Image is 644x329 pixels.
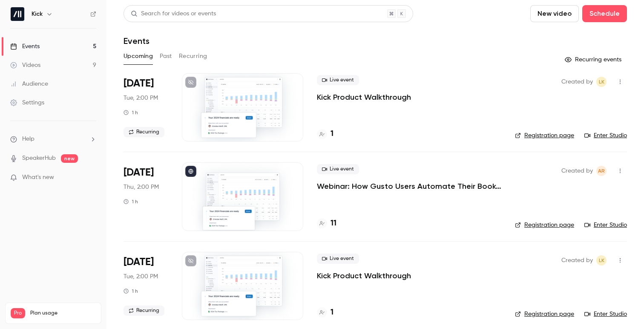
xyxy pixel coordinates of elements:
div: Settings [10,98,44,107]
a: Enter Studio [584,131,627,140]
a: Registration page [515,310,574,318]
button: Recurring [179,49,207,63]
span: LK [599,255,604,266]
span: [DATE] [124,77,154,90]
span: Andrew Roth [596,166,607,176]
button: Upcoming [124,49,153,63]
button: Recurring events [561,53,627,66]
li: help-dropdown-opener [10,135,96,144]
button: New video [530,5,579,22]
span: Live event [317,254,359,264]
span: Created by [561,77,593,87]
span: Logan Kieller [596,255,607,266]
span: Pro [11,308,25,318]
div: Sep 2 Tue, 11:00 AM (America/Los Angeles) [124,73,168,141]
span: [DATE] [124,166,154,179]
div: 1 h [124,198,138,205]
span: Plan usage [30,310,96,317]
span: Tue, 2:00 PM [124,272,158,281]
span: Thu, 2:00 PM [124,183,159,191]
a: Registration page [515,221,574,229]
button: Schedule [582,5,627,22]
span: Live event [317,75,359,85]
div: Videos [10,61,40,69]
span: Logan Kieller [596,77,607,87]
h4: 1 [331,307,333,318]
span: LK [599,77,604,87]
span: new [61,154,78,163]
a: SpeakerHub [22,154,56,163]
div: Audience [10,80,48,88]
div: Sep 9 Tue, 11:00 AM (America/Los Angeles) [124,252,168,320]
a: Enter Studio [584,221,627,229]
h1: Events [124,36,149,46]
div: Events [10,42,40,51]
div: Search for videos or events [131,9,216,18]
span: Created by [561,166,593,176]
div: 1 h [124,288,138,294]
span: AR [598,166,605,176]
a: Kick Product Walkthrough [317,92,411,102]
span: [DATE] [124,255,154,269]
span: Recurring [124,306,164,316]
span: Tue, 2:00 PM [124,94,158,102]
a: Kick Product Walkthrough [317,271,411,281]
img: Kick [11,7,24,21]
span: Created by [561,255,593,266]
div: 1 h [124,109,138,116]
span: What's new [22,173,54,182]
div: Sep 4 Thu, 11:00 AM (America/Los Angeles) [124,162,168,231]
h6: Kick [32,10,43,18]
h4: 11 [331,218,336,229]
span: Recurring [124,127,164,137]
button: Past [160,49,172,63]
a: 1 [317,128,333,140]
h4: 1 [331,128,333,140]
span: Help [22,135,34,144]
a: Webinar: How Gusto Users Automate Their Books with Kick [317,181,501,191]
a: 1 [317,307,333,318]
a: Enter Studio [584,310,627,318]
a: Registration page [515,131,574,140]
span: Live event [317,164,359,174]
a: 11 [317,218,336,229]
